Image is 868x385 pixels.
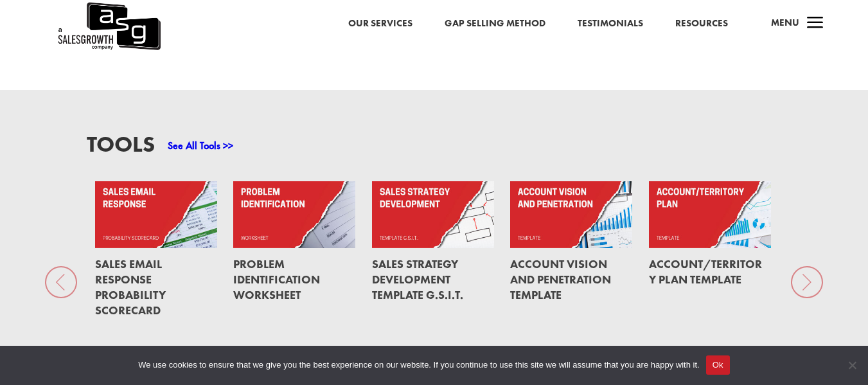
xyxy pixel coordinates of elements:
[95,256,166,318] a: Sales Email Response Probability Scorecard
[138,359,699,372] span: We use cookies to ensure that we give you the best experience on our website. If you continue to ...
[675,15,728,32] a: Resources
[578,15,643,32] a: Testimonials
[510,256,611,302] a: Account Vision and Penetration Template
[348,15,412,32] a: Our Services
[846,359,858,372] span: No
[771,16,799,29] span: Menu
[802,11,828,37] span: a
[706,355,730,375] button: Ok
[168,139,233,152] a: See All Tools >>
[445,15,545,32] a: Gap Selling Method
[372,256,463,302] a: Sales Strategy Development Template G.S.I.T.
[233,256,320,302] a: Problem Identification Worksheet
[87,133,155,162] h3: Tools
[649,256,762,287] a: Account/Territory Plan Template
